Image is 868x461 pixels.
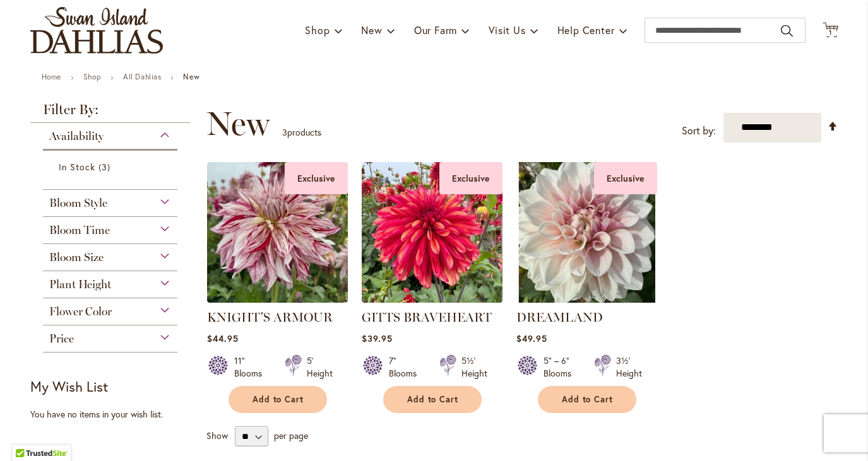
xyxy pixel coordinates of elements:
[557,23,615,37] span: Help Center
[389,354,424,380] div: 7" Blooms
[461,354,487,380] div: 5½' Height
[59,161,95,173] span: In Stock
[30,377,108,395] strong: My Wish List
[489,23,525,37] span: Visit Us
[414,23,457,37] span: Our Farm
[282,122,321,143] p: products
[207,310,333,325] a: KNIGHT'S ARMOUR
[562,394,614,405] span: Add to Cart
[30,7,163,54] a: store logo
[594,162,657,194] div: Exclusive
[229,386,327,413] button: Add to Cart
[383,386,482,413] button: Add to Cart
[305,23,330,37] span: Shop
[183,72,199,81] strong: New
[83,72,101,81] a: Shop
[362,332,393,344] span: $39.95
[207,162,348,303] img: KNIGHTS ARMOUR
[307,354,333,380] div: 5' Height
[823,22,838,39] button: 1
[234,354,270,380] div: 11" Blooms
[544,354,579,380] div: 5" – 6" Blooms
[49,129,104,143] span: Availability
[516,310,603,325] a: DREAMLAND
[49,250,104,264] span: Bloom Size
[829,28,832,37] span: 1
[538,386,636,413] button: Add to Cart
[516,332,547,344] span: $49.95
[206,429,228,441] span: Show
[49,277,111,291] span: Plant Height
[207,332,239,344] span: $44.95
[30,103,191,123] strong: Filter By:
[49,305,112,318] span: Flower Color
[59,160,165,173] a: In Stock 3
[207,293,348,305] a: KNIGHTS ARMOUR Exclusive
[274,429,308,441] span: per page
[42,72,61,81] a: Home
[98,160,114,173] span: 3
[49,196,107,210] span: Bloom Style
[206,105,270,143] span: New
[361,23,382,37] span: New
[253,394,304,405] span: Add to Cart
[9,416,45,452] iframe: Launch Accessibility Center
[285,162,348,194] div: Exclusive
[407,394,459,405] span: Add to Cart
[123,72,162,81] a: All Dahlias
[362,162,502,303] img: GITTS BRAVEHEART
[362,310,492,325] a: GITTS BRAVEHEART
[439,162,502,194] div: Exclusive
[362,293,502,305] a: GITTS BRAVEHEART Exclusive
[516,162,657,303] img: DREAMLAND
[516,293,657,305] a: DREAMLAND Exclusive
[616,354,642,380] div: 3½' Height
[49,223,110,237] span: Bloom Time
[282,126,287,138] span: 3
[30,408,199,421] div: You have no items in your wish list.
[49,332,74,346] span: Price
[682,119,716,143] label: Sort by:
